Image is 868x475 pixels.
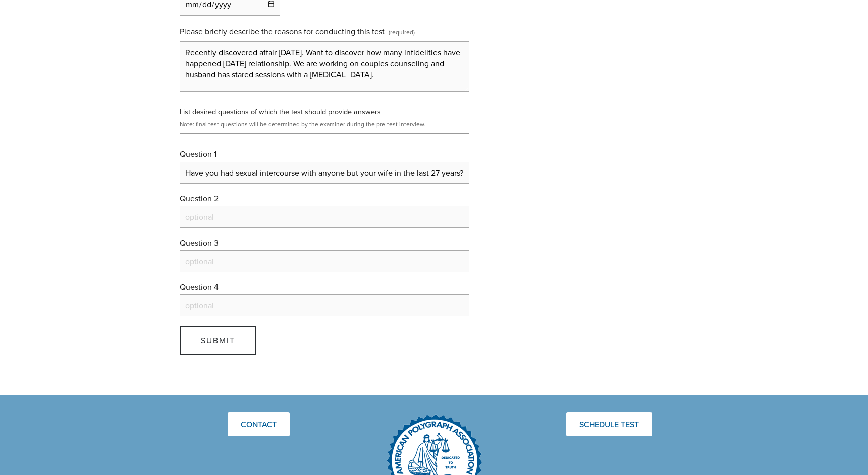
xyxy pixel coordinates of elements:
span: Submit [201,335,235,346]
a: Contact [228,412,290,436]
button: SubmitSubmit [180,326,256,355]
span: (required) [389,25,415,39]
span: Question 4 [180,281,219,292]
div: List desired questions of which the test should provide answers [180,106,469,117]
span: Question 3 [180,237,219,248]
a: Schedule Test [566,412,652,436]
span: Please briefly describe the reasons for conducting this test [180,26,385,37]
textarea: Recently discovered affair [DATE]. Want to discover how many infidelities have happened [DATE] re... [180,41,469,92]
input: optional [180,250,469,272]
span: Question 2 [180,193,219,204]
input: optional [180,294,469,316]
div: Note: final test questions will be determined by the examiner during the pre-test interview. [180,117,469,131]
span: Question 1 [180,148,216,160]
input: optional [180,206,469,228]
input: optional [180,162,469,184]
